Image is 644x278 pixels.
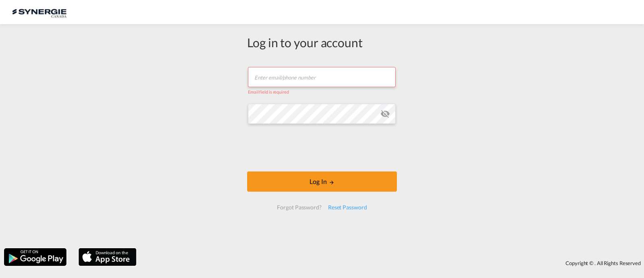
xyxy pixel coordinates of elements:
[78,247,137,267] img: apple.png
[325,200,370,215] div: Reset Password
[3,247,67,267] img: google.png
[380,109,390,119] md-icon: icon-eye-off
[140,256,644,270] div: Copyright © . All Rights Reserved
[247,171,397,192] button: LOGIN
[248,67,396,87] input: Enter email/phone number
[261,132,383,163] iframe: reCAPTCHA
[247,34,397,51] div: Log in to your account
[248,89,289,94] span: Email field is required
[12,3,66,21] img: 1f56c880d42311ef80fc7dca854c8e59.png
[274,200,324,215] div: Forgot Password?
